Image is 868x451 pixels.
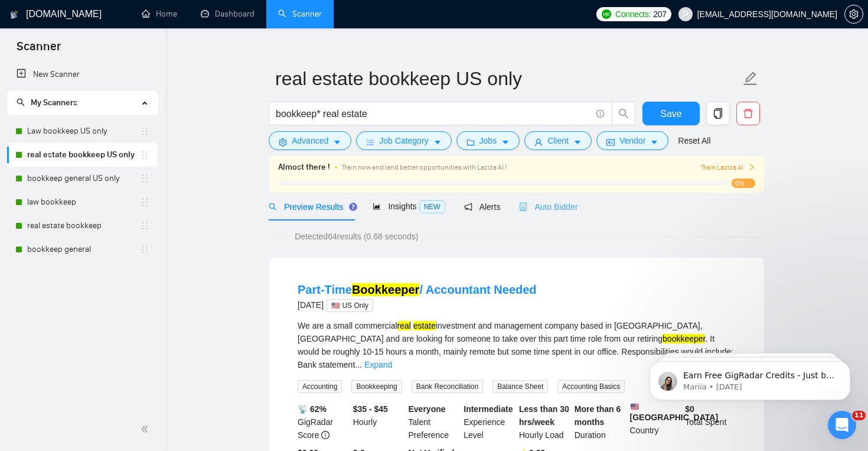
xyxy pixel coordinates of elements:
[27,190,140,214] a: law bookkeep
[348,202,358,212] div: Tooltip anchor
[279,138,287,147] span: setting
[140,150,149,160] span: holder
[492,380,548,393] span: Balance Sheet
[678,134,710,147] a: Reset All
[844,9,863,19] a: setting
[456,131,520,150] button: folderJobscaret-down
[298,298,537,312] div: [DATE]
[353,404,388,414] b: $35 - $45
[373,202,445,211] span: Insights
[278,161,330,174] span: Almost there !
[681,10,690,18] span: user
[142,9,177,19] a: homeHome
[701,162,755,173] button: Train Laziza AI
[461,403,517,442] div: Experience Level
[534,138,543,147] span: user
[575,404,621,427] b: More than 6 months
[141,423,152,435] span: double-left
[140,197,149,207] span: holder
[631,403,639,411] img: 🇺🇸
[201,9,254,19] a: dashboardDashboard
[298,319,736,371] div: We are a small commercial investment and management company based in [GEOGRAPHIC_DATA], [GEOGRAPH...
[7,238,158,261] li: bookkeep general
[27,119,140,143] a: Law bookkeep US only
[660,106,681,121] span: Save
[10,5,18,24] img: logo
[736,102,760,125] button: delete
[557,380,625,393] span: Accounting Basics
[292,134,328,147] span: Advanced
[31,98,77,108] span: My Scanners
[606,138,615,147] span: idcard
[7,63,158,86] li: New Scanner
[379,134,428,147] span: Job Category
[333,138,341,147] span: caret-down
[524,131,592,150] button: userClientcaret-down
[327,299,373,312] span: 🇺🇸 US Only
[615,8,651,21] span: Connects:
[419,200,445,213] span: NEW
[269,202,354,212] span: Preview Results
[464,404,513,414] b: Intermediate
[743,71,758,86] span: edit
[707,108,729,119] span: copy
[373,202,381,210] span: area-chart
[706,102,730,125] button: copy
[630,403,719,422] b: [GEOGRAPHIC_DATA]
[602,9,611,19] img: upwork-logo.png
[140,221,149,231] span: holder
[7,143,158,167] li: real estate bookkeep US only
[547,134,569,147] span: Client
[737,108,759,119] span: delete
[356,131,451,150] button: barsJob Categorycaret-down
[269,203,277,211] span: search
[364,360,392,369] a: Expand
[351,403,406,442] div: Hourly
[466,138,475,147] span: folder
[351,380,402,393] span: Bookkeeping
[464,203,472,211] span: notification
[269,131,351,150] button: settingAdvancedcaret-down
[596,110,604,118] span: info-circle
[628,403,683,442] div: Country
[653,8,666,21] span: 207
[663,334,705,343] mark: bookkeeper
[27,214,140,238] a: real estate bookkeep
[298,283,537,296] a: Part-TimeBookkeeper/ Accountant Needed
[286,230,426,243] span: Detected 64 results (0.68 seconds)
[355,360,362,369] span: ...
[7,38,70,63] span: Scanner
[17,63,148,86] a: New Scanner
[342,163,507,171] span: Train now and land better opportunities with Laziza AI !
[828,411,856,439] iframe: Intercom live chat
[642,102,700,125] button: Save
[140,174,149,183] span: holder
[27,167,140,190] a: bookkeep general US only
[295,403,351,442] div: GigRadar Score
[519,202,577,212] span: Auto Bidder
[852,411,866,420] span: 11
[413,321,436,330] mark: estate
[352,283,420,296] mark: Bookkeeper
[844,5,863,24] button: setting
[596,131,668,150] button: idcardVendorcaret-down
[519,203,527,211] span: robot
[612,108,635,119] span: search
[140,245,149,254] span: holder
[275,64,740,93] input: Scanner name...
[619,134,645,147] span: Vendor
[7,190,158,214] li: law bookkeep
[572,403,628,442] div: Duration
[140,126,149,136] span: holder
[479,134,497,147] span: Jobs
[406,403,462,442] div: Talent Preference
[17,98,25,106] span: search
[464,202,501,212] span: Alerts
[366,138,374,147] span: bars
[409,404,446,414] b: Everyone
[519,404,569,427] b: Less than 30 hrs/week
[27,238,140,261] a: bookkeep general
